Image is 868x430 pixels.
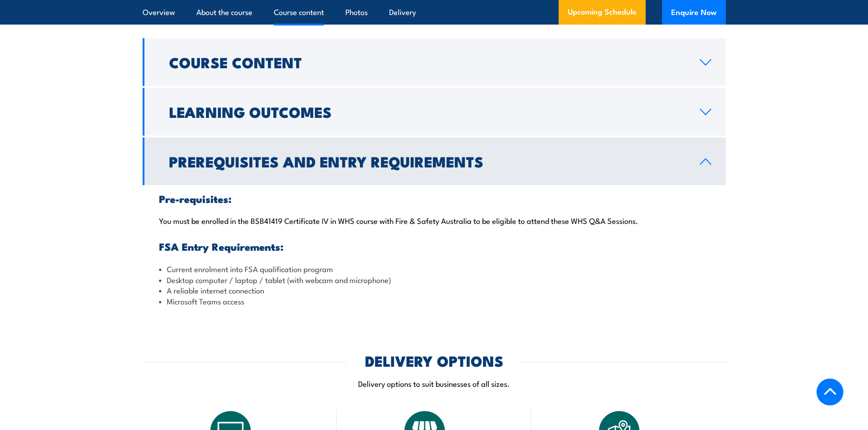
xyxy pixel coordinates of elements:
a: Course Content [143,38,726,86]
li: Desktop computer / laptop / tablet (with webcam and microphone) [159,274,709,285]
h2: Prerequisites and Entry Requirements [169,155,685,167]
p: Delivery options to suit businesses of all sizes. [143,378,726,389]
h3: Pre-requisites: [159,193,709,204]
h3: FSA Entry Requirements: [159,241,709,252]
a: Learning Outcomes [143,88,726,136]
a: Prerequisites and Entry Requirements [143,137,726,185]
li: Current enrolment into FSA qualification program [159,263,709,274]
li: Microsoft Teams access [159,296,709,306]
li: A reliable internet connection [159,285,709,295]
h2: Learning Outcomes [169,105,685,118]
p: You must be enrolled in the BSB41419 Certificate IV in WHS course with Fire & Safety Australia to... [159,216,709,225]
h2: Course Content [169,56,685,68]
h2: DELIVERY OPTIONS [365,354,503,367]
